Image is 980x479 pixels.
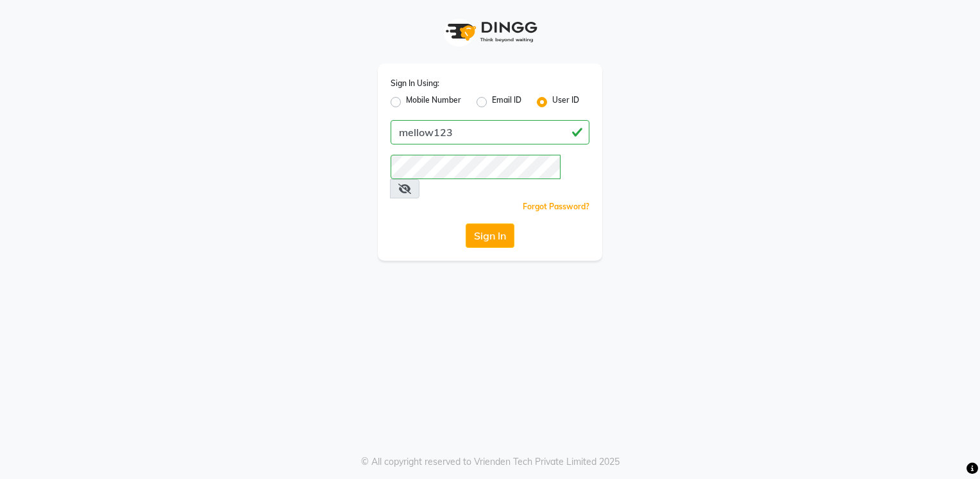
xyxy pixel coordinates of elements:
[391,78,439,89] label: Sign In Using:
[406,94,461,110] label: Mobile Number
[466,223,514,248] button: Sign In
[552,94,579,110] label: User ID
[439,13,541,51] img: logo1.svg
[492,94,521,110] label: Email ID
[391,120,589,144] input: Username
[523,202,589,211] a: Forgot Password?
[391,155,561,179] input: Username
